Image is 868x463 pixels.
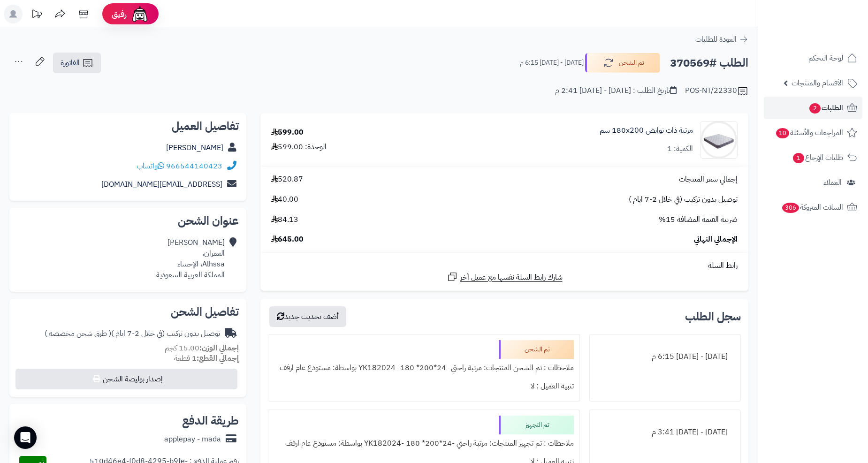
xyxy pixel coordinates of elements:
[271,194,298,205] span: 40.00
[499,340,574,359] div: تم الشحن
[274,359,574,377] div: ملاحظات : تم الشحن المنتجات: مرتبة راحتي -24*200* 180 -YK182024 بواسطة: مستودع عام ارفف
[520,58,584,68] small: [DATE] - [DATE] 6:15 م
[629,194,738,205] span: توصيل بدون تركيب (في خلال 2-7 ايام )
[679,174,738,185] span: إجمالي سعر المنتجات
[61,57,80,68] span: الفاتورة
[600,125,693,136] a: مرتبة ذات نوابض 180x200 سم
[585,53,660,73] button: تم الشحن
[271,214,298,225] span: 84.13
[182,415,239,426] h2: طريقة الدفع
[823,176,842,189] span: العملاء
[685,311,741,322] h3: سجل الطلب
[17,215,239,227] h2: عنوان الشحن
[808,52,843,65] span: لوحة التحكم
[271,142,327,152] div: الوحدة: 599.00
[695,34,737,45] span: العودة للطلبات
[700,121,737,159] img: 1702708315-RS-09-90x90.jpg
[764,146,862,169] a: طلبات الإرجاع1
[274,434,574,453] div: ملاحظات : تم تجهيز المنتجات: مرتبة راحتي -24*200* 180 -YK182024 بواسطة: مستودع عام ارفف
[174,353,239,364] small: 1 قطعة
[25,5,48,26] a: تحديثات المنصة
[670,53,748,73] h2: الطلب #370569
[17,121,239,132] h2: تفاصيل العميل
[271,174,303,185] span: 520.87
[53,53,101,73] a: الفاتورة
[112,8,127,20] span: رفيق
[15,369,237,389] button: إصدار بوليصة الشحن
[764,196,862,219] a: السلات المتروكة306
[764,47,862,69] a: لوحة التحكم
[764,121,862,144] a: المراجعات والأسئلة10
[555,85,677,96] div: تاريخ الطلب : [DATE] - [DATE] 2:41 م
[274,377,574,395] div: تنبيه العميل : لا
[764,97,862,119] a: الطلبات2
[166,142,223,153] a: [PERSON_NAME]
[101,179,222,190] a: [EMAIL_ADDRESS][DOMAIN_NAME]
[166,160,222,172] a: 966544140423
[271,127,304,138] div: 599.00
[17,306,239,318] h2: تفاصيل الشحن
[45,328,220,339] div: توصيل بدون تركيب (في خلال 2-7 ايام )
[764,171,862,194] a: العملاء
[695,34,748,45] a: العودة للطلبات
[499,416,574,434] div: تم التجهيز
[447,271,563,283] a: شارك رابط السلة نفسها مع عميل آخر
[130,5,149,23] img: ai-face.png
[694,234,738,245] span: الإجمالي النهائي
[460,272,563,283] span: شارك رابط السلة نفسها مع عميل آخر
[659,214,738,225] span: ضريبة القيمة المضافة 15%
[793,153,804,163] span: 1
[264,260,745,271] div: رابط السلة
[776,128,789,138] span: 10
[137,160,164,172] a: واتساب
[164,434,221,445] div: applepay - mada
[595,348,735,366] div: [DATE] - [DATE] 6:15 م
[804,24,859,44] img: logo-2.png
[775,126,843,139] span: المراجعات والأسئلة
[271,234,304,245] span: 645.00
[197,353,239,364] strong: إجمالي القطع:
[14,426,37,449] div: Open Intercom Messenger
[595,423,735,441] div: [DATE] - [DATE] 3:41 م
[199,342,239,354] strong: إجمالي الوزن:
[792,151,843,164] span: طلبات الإرجاع
[667,144,693,154] div: الكمية: 1
[782,203,799,213] span: 306
[809,103,821,114] span: 2
[792,76,843,90] span: الأقسام والمنتجات
[156,237,225,280] div: [PERSON_NAME] العمران، Alhssa، الإحساء المملكة العربية السعودية
[45,328,111,339] span: ( طرق شحن مخصصة )
[165,342,239,354] small: 15.00 كجم
[269,306,346,327] button: أضف تحديث جديد
[781,201,843,214] span: السلات المتروكة
[808,101,843,114] span: الطلبات
[685,85,748,97] div: POS-NT/22330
